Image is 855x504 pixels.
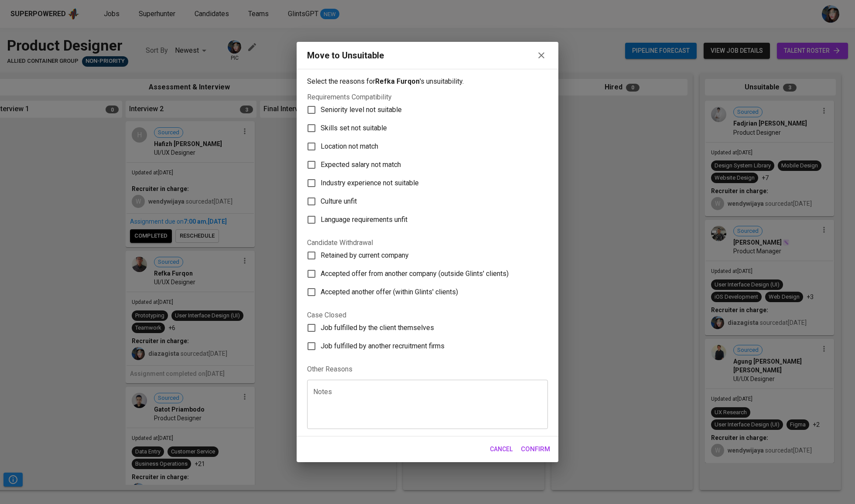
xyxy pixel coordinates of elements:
[307,94,392,101] legend: Requirements Compatibility
[321,196,357,207] span: Culture unfit
[375,77,420,85] b: Refka Furqon
[307,49,384,62] div: Move to Unsuitable
[321,269,509,279] span: Accepted offer from another company (outside Glints' clients)
[521,443,550,455] span: Confirm
[321,160,401,170] span: Expected salary not match
[307,76,548,87] p: Select the reasons for 's unsuitability.
[321,105,402,115] span: Seniority level not suitable
[307,239,373,246] legend: Candidate Withdrawal
[307,359,548,380] legend: Other Reasons
[321,215,407,225] span: Language requirements unfit
[321,341,445,351] span: Job fulfilled by another recruitment firms
[321,178,419,188] span: Industry experience not suitable
[321,287,458,297] span: Accepted another offer (within Glints' clients)
[321,323,434,333] span: Job fulfilled by the client themselves
[486,441,516,457] button: Cancel
[490,444,513,455] span: Cancel
[307,312,346,319] legend: Case Closed
[321,141,378,152] span: Location not match
[516,440,555,458] button: Confirm
[321,123,387,133] span: Skills set not suitable
[321,250,409,261] span: Retained by current company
